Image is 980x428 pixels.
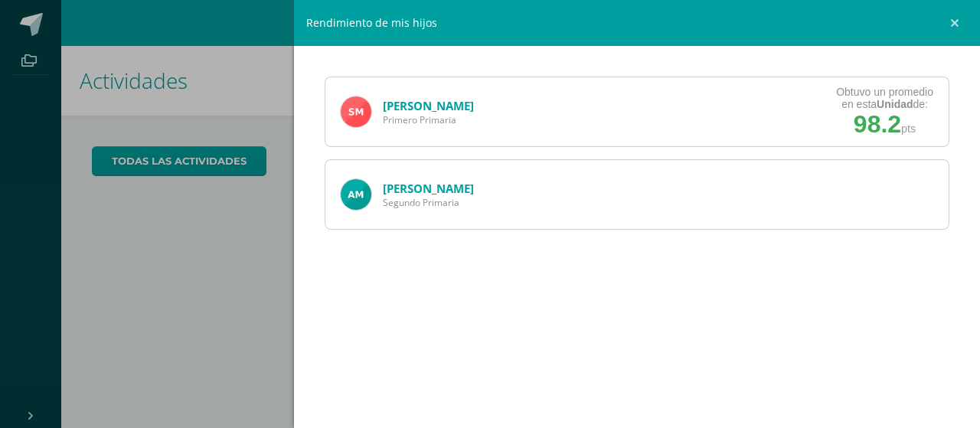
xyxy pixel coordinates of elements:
[383,181,474,196] a: [PERSON_NAME]
[877,98,913,110] strong: Unidad
[901,123,916,135] span: pts
[383,196,474,209] span: Segundo Primaria
[341,96,371,127] img: 890354ae7fd2e08d59c7aa0d2e802e8a.png
[836,86,933,110] div: Obtuvo un promedio en esta de:
[383,113,474,126] span: Primero Primaria
[383,98,474,113] a: [PERSON_NAME]
[854,110,901,138] span: 98.2
[341,179,371,210] img: ca27e4fb2ff17a44732b64dfe38a14bc.png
